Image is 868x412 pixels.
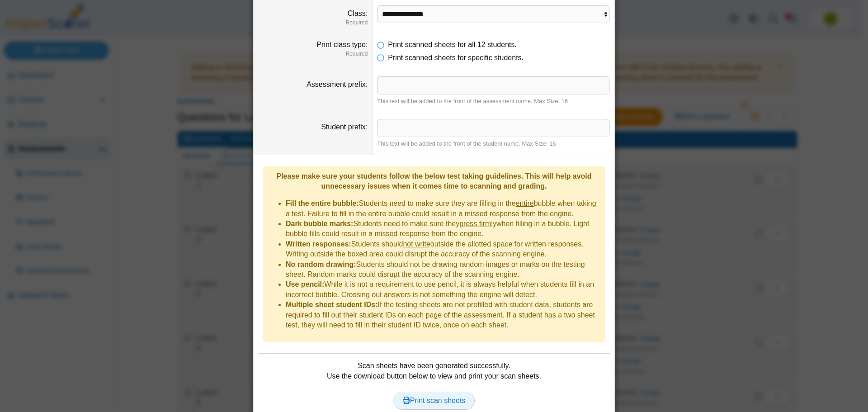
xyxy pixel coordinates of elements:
li: Students need to make sure they when filling in a bubble. Light bubble fills could result in a mi... [286,219,600,239]
li: Students need to make sure they are filling in the bubble when taking a test. Failure to fill in ... [286,199,600,219]
u: not write [403,240,430,248]
b: Use pencil: [286,280,324,288]
label: Student prefix [321,123,368,131]
b: No random drawing: [286,260,356,268]
li: Students should not be drawing random images or marks on the testing sheet. Random marks could di... [286,260,600,280]
u: entire [516,199,534,207]
b: Dark bubble marks: [286,220,353,227]
b: Written responses: [286,240,351,248]
span: Print scanned sheets for specific students. [388,54,524,62]
div: This text will be added to the front of the student name. Max Size: 16 [377,140,610,148]
label: Assessment prefix [307,81,368,88]
label: Class [348,9,368,17]
label: Print class type [316,41,368,48]
dfn: Required [258,50,368,58]
li: Students should outside the allotted space for written responses. Writing outside the boxed area ... [286,239,600,260]
b: Fill the entire bubble: [286,199,359,207]
b: Multiple sheet student IDs: [286,301,378,308]
dfn: Required [258,19,368,27]
span: Print scanned sheets for all 12 students. [388,41,517,48]
div: This text will be added to the front of the assessment name. Max Size: 16 [377,97,610,105]
span: Print scan sheets [403,397,466,404]
a: Print scan sheets [393,392,475,410]
b: Please make sure your students follow the below test taking guidelines. This will help avoid unne... [276,172,591,190]
li: While it is not a requirement to use pencil, it is always helpful when students fill in an incorr... [286,279,600,300]
u: press firmly [459,220,496,227]
li: If the testing sheets are not prefilled with student data, students are required to fill out thei... [286,300,600,330]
